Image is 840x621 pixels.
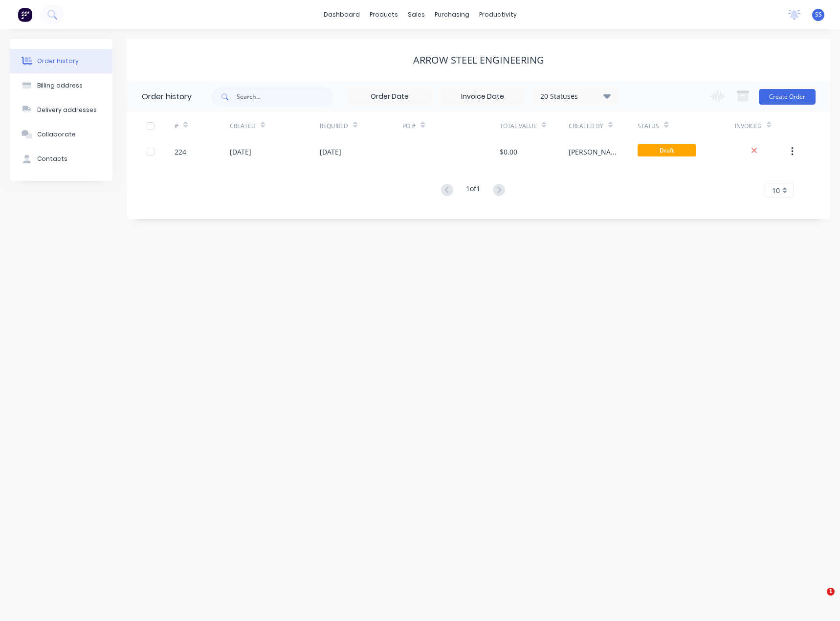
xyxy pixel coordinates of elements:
[638,144,696,156] span: Draft
[37,130,76,139] div: Collaborate
[320,122,348,131] div: Required
[402,112,499,139] div: PO #
[18,7,32,22] img: Factory
[10,122,112,147] button: Collaborate
[735,112,790,139] div: Invoiced
[815,10,822,19] span: SS
[735,122,762,131] div: Invoiced
[10,98,112,122] button: Delivery addresses
[175,122,178,131] div: #
[500,122,537,131] div: Total Value
[320,112,403,139] div: Required
[569,112,638,139] div: Created By
[230,147,251,157] div: [DATE]
[759,89,816,105] button: Create Order
[319,7,365,22] a: dashboard
[37,81,83,90] div: Billing address
[175,112,230,139] div: #
[534,91,617,102] div: 20 Statuses
[500,112,569,139] div: Total Value
[430,7,474,22] div: purchasing
[37,106,97,114] div: Delivery addresses
[230,112,320,139] div: Created
[500,147,517,157] div: $0.00
[10,49,112,73] button: Order history
[807,588,830,611] iframe: Intercom live chat
[349,89,431,104] input: Order Date
[772,185,780,196] span: 10
[142,91,192,103] div: Order history
[37,155,67,163] div: Contacts
[10,73,112,98] button: Billing address
[638,112,734,139] div: Status
[466,183,480,198] div: 1 of 1
[569,147,618,157] div: [PERSON_NAME] and Tess
[320,147,341,157] div: [DATE]
[474,7,522,22] div: productivity
[10,147,112,171] button: Contacts
[402,122,416,131] div: PO #
[237,87,333,107] input: Search...
[37,57,79,66] div: Order history
[175,147,186,157] div: 224
[827,588,835,596] span: 1
[413,54,544,66] div: Arrow Steel Engineering
[230,122,256,131] div: Created
[365,7,403,22] div: products
[442,89,524,104] input: Invoice Date
[638,122,659,131] div: Status
[569,122,603,131] div: Created By
[403,7,430,22] div: sales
